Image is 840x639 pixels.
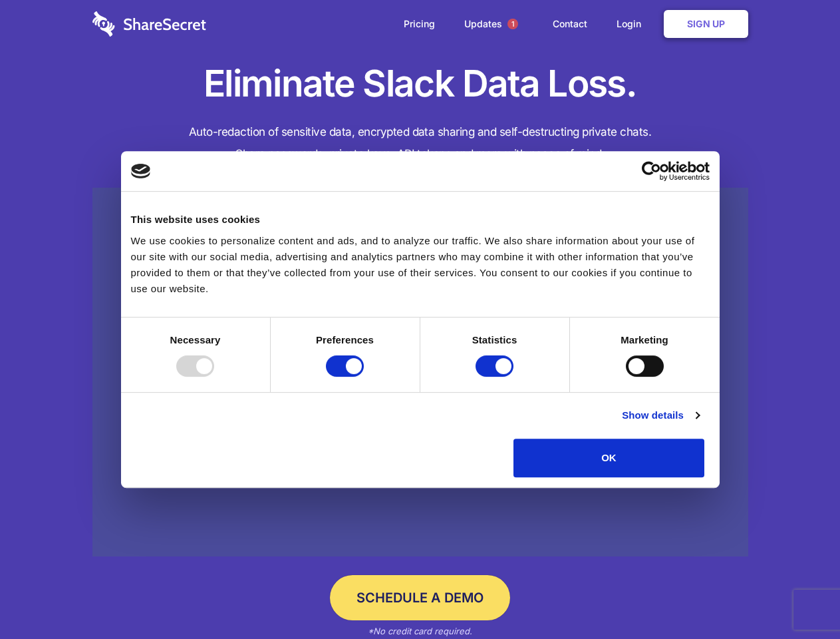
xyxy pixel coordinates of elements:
h4: Auto-redaction of sensitive data, encrypted data sharing and self-destructing private chats. Shar... [92,121,748,165]
a: Pricing [390,3,448,45]
a: Show details [622,407,699,423]
h1: Eliminate Slack Data Loss. [92,60,748,108]
a: Usercentrics Cookiebot - opens in a new window [593,161,710,181]
div: This website uses cookies [131,212,710,228]
div: We use cookies to personalize content and ads, and to analyze our traffic. We also share informat... [131,233,710,297]
a: Wistia video thumbnail [92,188,748,557]
strong: Statistics [472,334,517,345]
strong: Preferences [316,334,374,345]
a: Login [603,3,661,45]
img: logo-wordmark-white-trans-d4663122ce5f474addd5e946df7df03e33cb6a1c49d2221995e7729f52c070b2.svg [92,11,206,37]
button: OK [513,439,704,477]
strong: Marketing [621,334,668,345]
strong: Necessary [170,334,221,345]
a: Sign Up [664,10,748,38]
img: logo [131,164,151,178]
span: 1 [507,19,518,29]
a: Schedule a Demo [330,575,510,620]
em: *No credit card required. [368,626,472,636]
a: Contact [539,3,601,45]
